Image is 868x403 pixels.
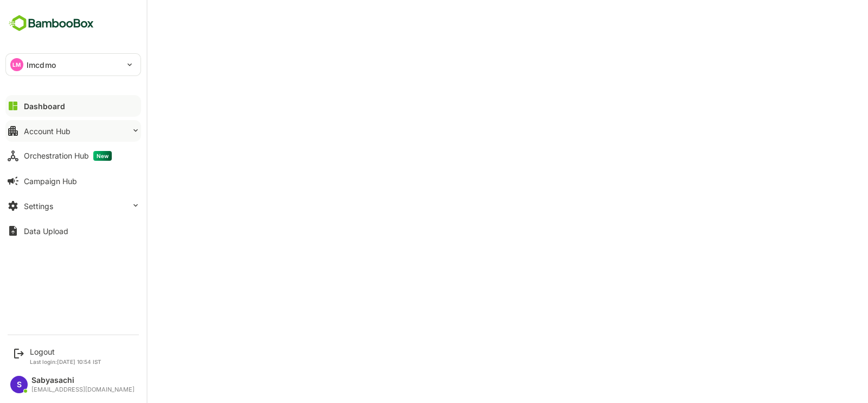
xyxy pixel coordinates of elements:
[5,95,141,117] button: Dashboard
[10,58,23,71] div: LM
[10,376,28,393] div: S
[5,13,97,34] img: BambooboxFullLogoMark.5f36c76dfaba33ec1ec1367b70bb1252.svg
[30,358,101,365] p: Last login: [DATE] 10:54 IST
[5,170,141,192] button: Campaign Hub
[93,151,112,161] span: New
[24,102,65,111] div: Dashboard
[31,376,135,385] div: Sabyasachi
[24,201,53,211] div: Settings
[24,127,71,136] div: Account Hub
[31,386,135,393] div: [EMAIL_ADDRESS][DOMAIN_NAME]
[24,177,77,186] div: Campaign Hub
[6,54,141,75] div: LMlmcdmo
[5,195,141,217] button: Settings
[5,120,141,142] button: Account Hub
[24,151,112,161] div: Orchestration Hub
[5,145,141,167] button: Orchestration HubNew
[30,347,101,356] div: Logout
[27,59,56,71] p: lmcdmo
[5,220,141,242] button: Data Upload
[24,226,68,236] div: Data Upload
